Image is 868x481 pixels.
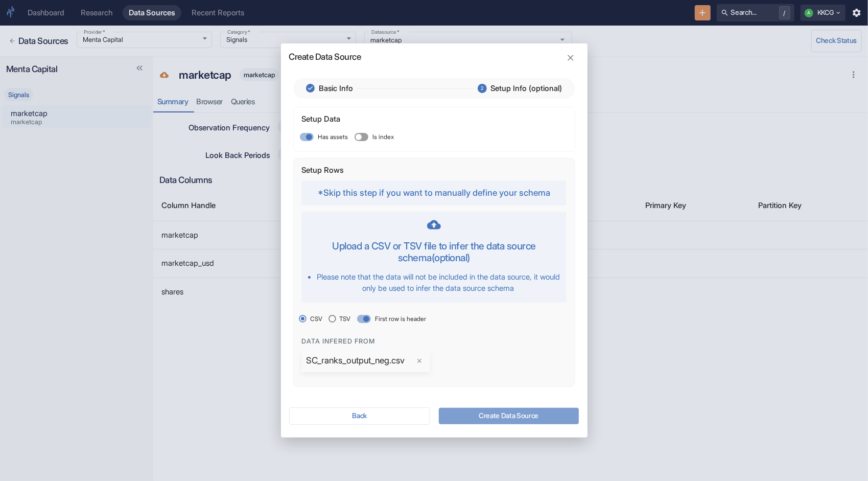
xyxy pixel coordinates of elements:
text: 2 [481,86,483,91]
span: Setup Info (optional) [491,83,562,94]
span: Basic Info [319,83,353,94]
p: SC_ranks_output_neg.csv [306,354,405,368]
h5: Upload a CSV or TSV file to infer the data source schema (optional) [308,240,560,264]
span: Has assets [318,132,348,142]
li: Please note that the data will not be included in the data source, it would only be used to infer... [316,271,560,294]
span: Is index [372,132,394,142]
p: *Skip this step if you want to manually define your schema [308,187,560,200]
span: TSV [339,314,350,324]
span: CSV [310,314,322,324]
span: First row is header [375,314,426,324]
button: Create Data Source [439,408,579,424]
h2: Create Data Source [281,43,588,62]
p: Setup Rows [301,165,344,176]
p: Setup Data [301,113,340,125]
button: Back [289,407,430,425]
span: Data infered from [301,337,375,345]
